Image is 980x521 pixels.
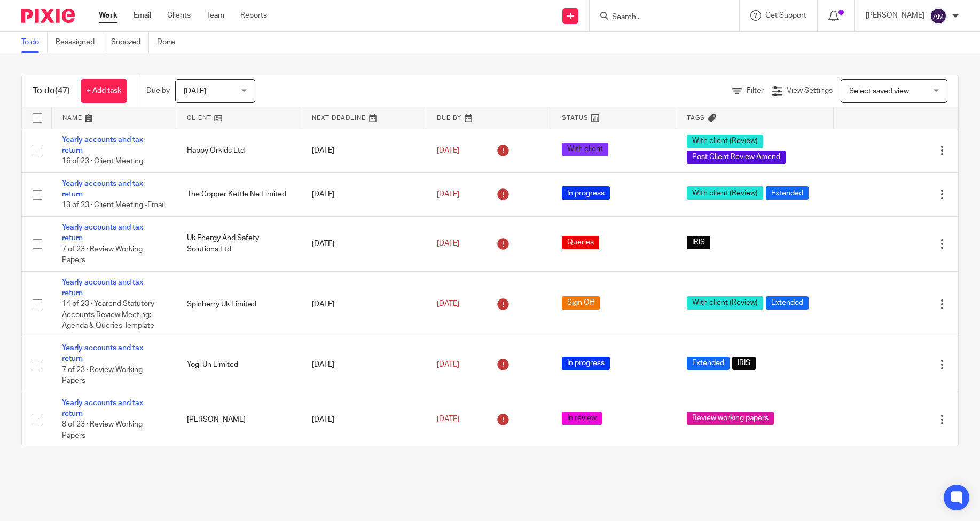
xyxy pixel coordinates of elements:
td: [PERSON_NAME] [176,392,301,447]
a: + Add task [81,79,127,103]
span: 13 of 23 · Client Meeting -Email [62,202,165,209]
a: Reassigned [56,32,103,53]
td: [DATE] [301,129,426,172]
a: Work [99,10,117,21]
a: Yearly accounts and tax return [62,136,143,154]
span: [DATE] [437,147,459,154]
td: Yogi Un Limited [176,337,301,392]
td: Happy Orkids Ltd [176,129,301,172]
span: [DATE] [437,301,459,308]
a: Done [157,32,183,53]
span: Review working papers [687,412,774,425]
span: Queries [562,236,599,249]
span: [DATE] [437,191,459,198]
h1: To do [33,85,70,97]
span: With client (Review) [687,135,763,148]
span: View Settings [787,87,833,94]
span: [DATE] [437,416,459,423]
a: Clients [167,10,191,21]
span: In progress [562,186,610,200]
span: In progress [562,357,610,370]
td: [DATE] [301,271,426,337]
span: Post Client Review Amend [687,151,786,164]
span: IRIS [732,357,756,370]
a: Reports [240,10,267,21]
span: Sign Off [562,296,600,310]
span: 7 of 23 · Review Working Papers [62,366,143,385]
a: Email [134,10,151,21]
span: Select saved view [849,88,909,95]
input: Search [611,13,707,22]
span: 14 of 23 · Yearend Statutory Accounts Review Meeting: Agenda & Queries Template [62,301,154,330]
span: (47) [55,86,70,95]
p: [PERSON_NAME] [866,10,924,21]
a: Yearly accounts and tax return [62,224,143,242]
span: With client (Review) [687,296,763,310]
a: Yearly accounts and tax return [62,344,143,362]
span: Filter [747,87,764,94]
span: Extended [766,186,809,200]
span: Get Support [765,12,806,19]
td: Spinberry Uk Limited [176,271,301,337]
td: [DATE] [301,172,426,216]
img: Pixie [21,9,75,23]
span: 8 of 23 · Review Working Papers [62,421,143,440]
a: Yearly accounts and tax return [62,180,143,198]
a: To do [21,32,48,53]
span: [DATE] [437,361,459,368]
span: 16 of 23 · Client Meeting [62,157,143,165]
a: Snoozed [111,32,149,53]
td: Uk Energy And Safety Solutions Ltd [176,216,301,271]
span: Extended [766,296,809,310]
span: Tags [687,115,705,121]
span: [DATE] [437,240,459,248]
img: svg%3E [930,7,947,25]
span: [DATE] [184,88,206,95]
span: 7 of 23 · Review Working Papers [62,246,143,264]
a: Yearly accounts and tax return [62,399,143,417]
span: With client (Review) [687,186,763,200]
span: IRIS [687,236,710,249]
span: With client [562,143,608,156]
a: Yearly accounts and tax return [62,279,143,297]
td: The Copper Kettle Ne Limited [176,172,301,216]
a: Team [207,10,224,21]
span: In review [562,412,602,425]
td: [DATE] [301,337,426,392]
td: [DATE] [301,392,426,447]
span: Extended [687,357,730,370]
td: [DATE] [301,216,426,271]
p: Due by [146,85,170,96]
